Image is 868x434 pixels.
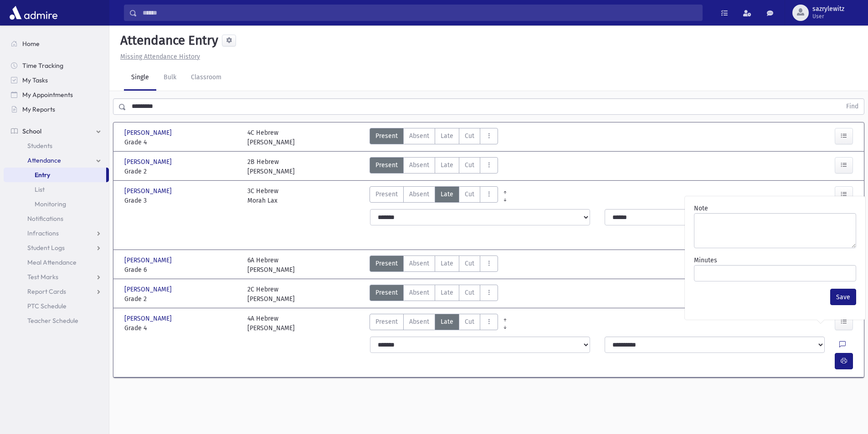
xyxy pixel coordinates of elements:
[4,87,109,102] a: My Appointments
[4,73,109,87] a: My Tasks
[35,200,66,208] span: Monitoring
[4,197,109,211] a: Monitoring
[4,124,109,138] a: School
[4,168,106,182] a: Entry
[441,131,453,141] span: Late
[124,128,174,138] span: [PERSON_NAME]
[375,259,398,268] span: Present
[27,214,63,223] span: Notifications
[370,255,498,275] div: AttTypes
[409,160,429,170] span: Absent
[247,128,295,147] div: 4C Hebrew [PERSON_NAME]
[27,244,65,252] span: Student Logs
[124,294,238,304] span: Grade 2
[4,182,109,197] a: List
[812,5,844,13] span: sazrylewitz
[409,317,429,327] span: Absent
[4,226,109,240] a: Infractions
[124,255,174,265] span: [PERSON_NAME]
[247,186,278,205] div: 3C Hebrew Morah Lax
[465,288,474,297] span: Cut
[27,273,58,281] span: Test Marks
[22,76,48,84] span: My Tasks
[370,186,498,205] div: AttTypes
[441,189,453,199] span: Late
[4,153,109,168] a: Attendance
[830,289,856,305] button: Save
[137,5,702,21] input: Search
[27,258,77,266] span: Meal Attendance
[4,270,109,284] a: Test Marks
[4,299,109,313] a: PTC Schedule
[22,91,73,99] span: My Appointments
[247,255,295,275] div: 6A Hebrew [PERSON_NAME]
[156,65,184,91] a: Bulk
[375,288,398,297] span: Present
[22,105,55,113] span: My Reports
[409,288,429,297] span: Absent
[465,189,474,199] span: Cut
[370,128,498,147] div: AttTypes
[4,58,109,73] a: Time Tracking
[124,285,174,294] span: [PERSON_NAME]
[247,285,295,304] div: 2C Hebrew [PERSON_NAME]
[184,65,229,91] a: Classroom
[465,131,474,141] span: Cut
[22,127,41,135] span: School
[4,211,109,226] a: Notifications
[441,288,453,297] span: Late
[124,186,174,196] span: [PERSON_NAME]
[465,259,474,268] span: Cut
[124,323,238,333] span: Grade 4
[465,160,474,170] span: Cut
[124,167,238,176] span: Grade 2
[694,204,708,213] label: Note
[27,287,66,296] span: Report Cards
[370,314,498,333] div: AttTypes
[7,4,60,22] img: AdmirePro
[124,265,238,275] span: Grade 6
[409,259,429,268] span: Absent
[4,313,109,328] a: Teacher Schedule
[694,255,717,265] label: Minutes
[22,40,40,48] span: Home
[27,229,59,237] span: Infractions
[22,61,63,70] span: Time Tracking
[120,53,200,61] u: Missing Attendance History
[841,99,864,114] button: Find
[124,138,238,147] span: Grade 4
[27,142,52,150] span: Students
[441,259,453,268] span: Late
[375,189,398,199] span: Present
[4,255,109,270] a: Meal Attendance
[27,302,67,310] span: PTC Schedule
[247,314,295,333] div: 4A Hebrew [PERSON_NAME]
[4,102,109,117] a: My Reports
[124,65,156,91] a: Single
[27,156,61,164] span: Attendance
[4,284,109,299] a: Report Cards
[117,33,218,48] h5: Attendance Entry
[375,317,398,327] span: Present
[35,185,45,194] span: List
[441,317,453,327] span: Late
[409,189,429,199] span: Absent
[124,196,238,205] span: Grade 3
[370,285,498,304] div: AttTypes
[117,53,200,61] a: Missing Attendance History
[370,157,498,176] div: AttTypes
[375,160,398,170] span: Present
[4,138,109,153] a: Students
[35,171,50,179] span: Entry
[4,36,109,51] a: Home
[812,13,844,20] span: User
[124,157,174,167] span: [PERSON_NAME]
[441,160,453,170] span: Late
[247,157,295,176] div: 2B Hebrew [PERSON_NAME]
[375,131,398,141] span: Present
[124,314,174,323] span: [PERSON_NAME]
[465,317,474,327] span: Cut
[27,317,78,325] span: Teacher Schedule
[4,240,109,255] a: Student Logs
[409,131,429,141] span: Absent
